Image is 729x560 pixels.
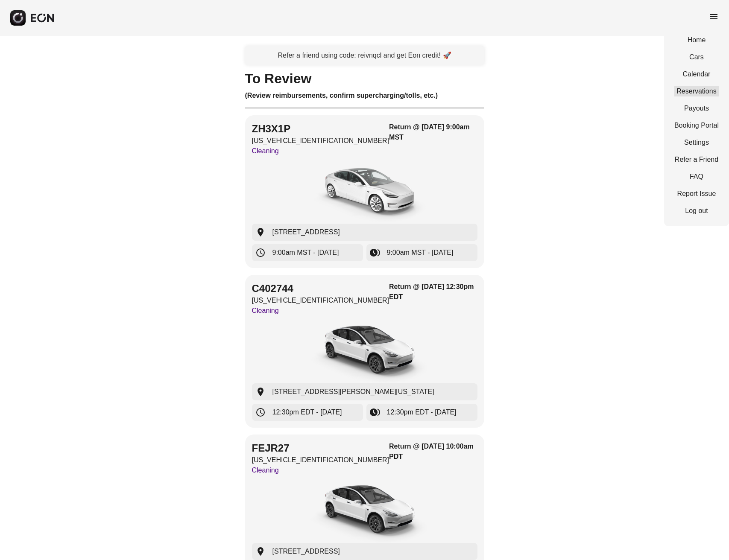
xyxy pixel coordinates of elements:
[255,387,266,397] span: location_on
[245,46,484,65] a: Refer a friend using code: reivnqcl and get Eon credit! 🚀
[389,122,477,143] h3: Return @ [DATE] 9:00am MST
[272,248,339,258] span: 9:00am MST - [DATE]
[252,295,389,306] p: [US_VEHICLE_IDENTIFICATION_NUMBER]
[252,455,389,465] p: [US_VEHICLE_IDENTIFICATION_NUMBER]
[252,282,389,295] h2: C402744
[674,189,719,199] a: Report Issue
[272,387,434,397] span: [STREET_ADDRESS][PERSON_NAME][US_STATE]
[301,160,429,224] img: car
[272,227,340,237] span: [STREET_ADDRESS]
[245,115,484,268] button: ZH3X1P[US_VEHICLE_IDENTIFICATION_NUMBER]CleaningReturn @ [DATE] 9:00am MSTcar[STREET_ADDRESS]9:00...
[674,120,719,131] a: Booking Portal
[387,248,454,258] span: 9:00am MST - [DATE]
[301,479,429,543] img: car
[252,306,389,316] p: Cleaning
[387,407,457,417] span: 12:30pm EDT - [DATE]
[389,441,477,462] h3: Return @ [DATE] 10:00am PDT
[674,86,719,96] a: Reservations
[674,206,719,216] a: Log out
[252,441,389,455] h2: FEJR27
[674,103,719,114] a: Payouts
[252,136,389,146] p: [US_VEHICLE_IDENTIFICATION_NUMBER]
[301,319,429,383] img: car
[255,248,266,258] span: schedule
[252,146,389,156] p: Cleaning
[252,465,389,475] p: Cleaning
[370,248,380,258] span: browse_gallery
[245,90,484,101] h3: (Review reimbursements, confirm supercharging/tolls, etc.)
[674,52,719,62] a: Cars
[272,546,340,557] span: [STREET_ADDRESS]
[674,155,719,165] a: Refer a Friend
[674,35,719,45] a: Home
[674,137,719,148] a: Settings
[245,275,484,428] button: C402744[US_VEHICLE_IDENTIFICATION_NUMBER]CleaningReturn @ [DATE] 12:30pm EDTcar[STREET_ADDRESS][P...
[272,407,342,417] span: 12:30pm EDT - [DATE]
[245,73,484,84] h1: To Review
[252,122,389,136] h2: ZH3X1P
[389,282,477,302] h3: Return @ [DATE] 12:30pm EDT
[674,172,719,182] a: FAQ
[370,407,380,417] span: browse_gallery
[709,12,719,22] span: menu
[255,546,266,557] span: location_on
[674,69,719,79] a: Calendar
[255,227,266,237] span: location_on
[255,407,266,417] span: schedule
